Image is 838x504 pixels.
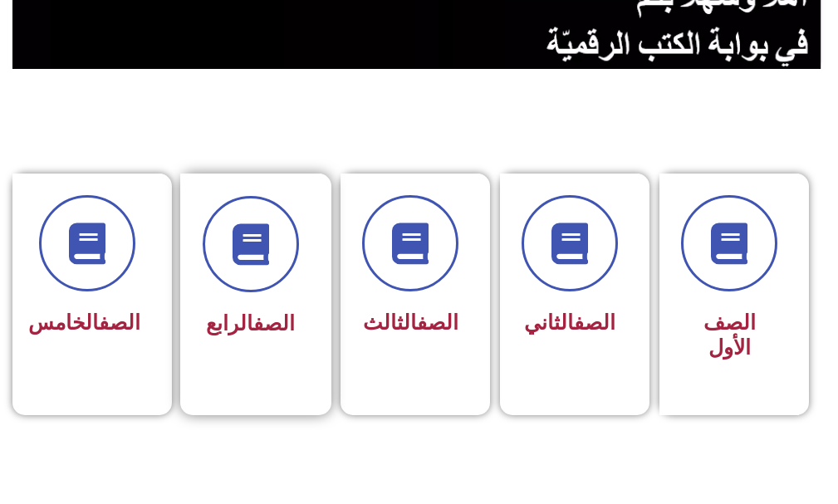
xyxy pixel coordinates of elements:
a: الصف [99,311,140,335]
a: الصف [253,311,295,335]
span: الصف الأول [703,311,756,360]
a: الصف [417,311,458,335]
span: الثالث [363,311,458,335]
span: الخامس [28,311,140,335]
span: الرابع [206,311,295,335]
a: الصف [574,311,615,335]
span: الثاني [524,311,615,335]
